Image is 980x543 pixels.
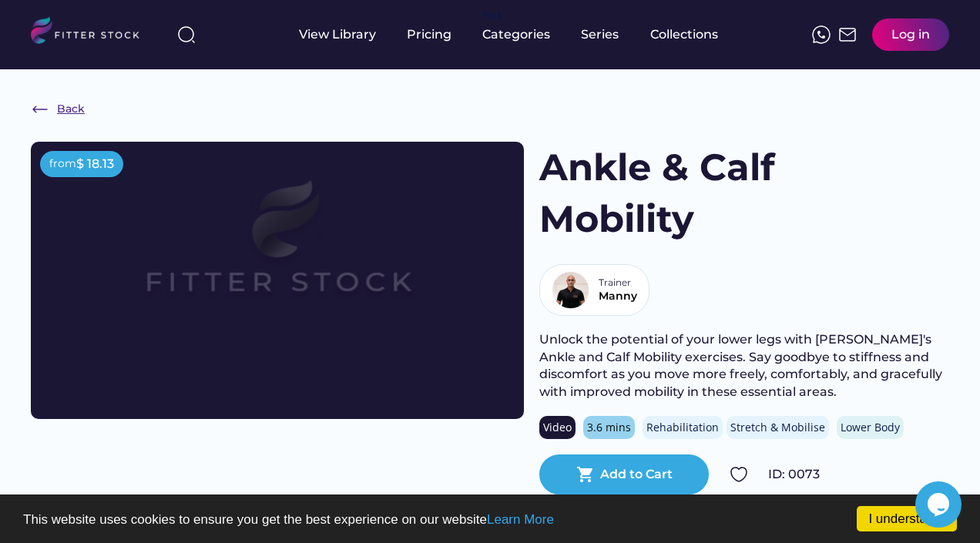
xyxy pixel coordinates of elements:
div: Collections [650,26,718,43]
img: Frame%20%286%29.svg [31,100,49,119]
div: 3.6 mins [587,420,631,435]
div: Trainer [599,277,637,290]
div: Add to Cart [600,466,673,483]
div: ID: 0073 [768,466,949,483]
div: Series [581,26,619,43]
div: Lower Body [841,420,900,435]
iframe: chat widget [915,481,965,528]
img: Frame%2079%20%281%29.svg [80,142,475,364]
div: Back [57,102,85,117]
img: LOGO.svg [31,17,153,49]
div: Log in [891,26,930,43]
img: meteor-icons_whatsapp%20%281%29.svg [812,25,831,44]
div: from [49,156,76,172]
div: Manny [599,289,637,304]
div: Rehabilitation [646,420,719,435]
a: Learn More [487,512,554,527]
div: $ 18.13 [76,156,114,173]
div: Stretch & Mobilise [730,420,825,435]
div: Video [543,420,572,435]
img: Group%201000002324.svg [730,465,748,484]
a: I understand! [857,506,957,531]
iframe: To enrich screen reader interactions, please activate Accessibility in Grammarly extension settings [31,142,524,419]
p: This website uses cookies to ensure you get the best experience on our website [23,513,957,526]
div: Unlock the potential of your lower legs with [PERSON_NAME]'s Ankle and Calf Mobility exercises. S... [539,331,949,401]
div: Pricing [407,26,451,43]
img: Bio%20Template%20-%20many.png [552,271,589,309]
div: View Library [299,26,376,43]
h1: Ankle & Calf Mobility [539,142,847,245]
div: Categories [482,26,550,43]
button: shopping_cart [576,465,595,484]
img: search-normal%203.svg [177,25,196,44]
img: Frame%2051.svg [838,25,857,44]
div: fvck [482,8,502,23]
